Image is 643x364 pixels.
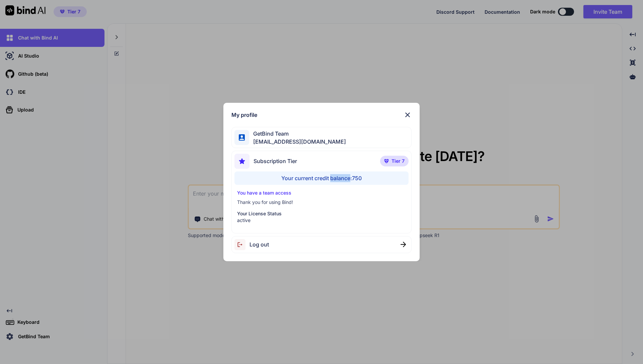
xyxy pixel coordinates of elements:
[234,171,409,185] div: Your current credit balance: 750
[237,217,406,224] p: active
[254,157,297,165] span: Subscription Tier
[249,240,269,248] span: Log out
[391,158,405,164] span: Tier 7
[237,190,406,196] p: You have a team access
[237,210,406,217] p: Your License Status
[249,138,346,146] span: [EMAIL_ADDRESS][DOMAIN_NAME]
[234,239,249,250] img: logout
[239,134,245,141] img: profile
[231,111,257,119] h1: My profile
[234,154,249,169] img: subscription
[237,199,406,206] p: Thank you for using Bind!
[401,242,406,247] img: close
[249,130,346,138] span: GetBind Team
[384,159,389,163] img: premium
[404,111,412,119] img: close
